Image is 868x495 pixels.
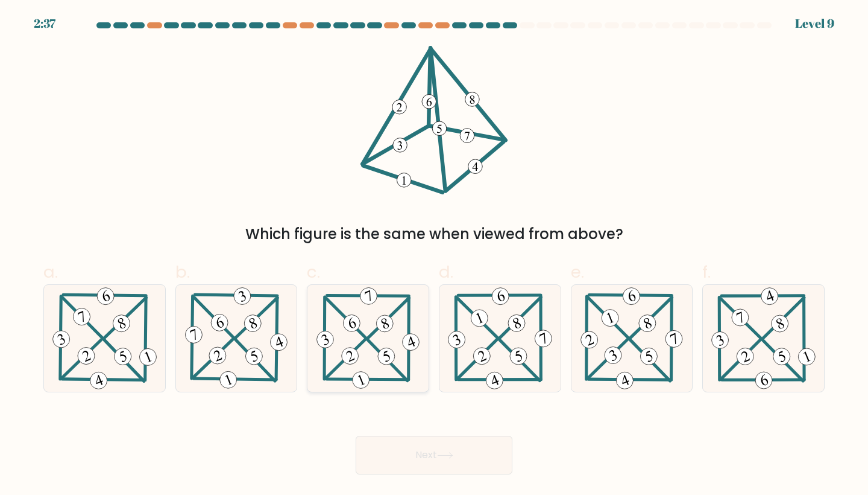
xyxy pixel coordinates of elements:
[795,14,834,33] div: Level 9
[571,260,584,284] span: e.
[702,260,711,284] span: f.
[356,436,512,474] button: Next
[175,260,190,284] span: b.
[307,260,320,284] span: c.
[43,260,58,284] span: a.
[439,260,453,284] span: d.
[34,14,55,33] div: 2:37
[51,223,817,245] div: Which figure is the same when viewed from above?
